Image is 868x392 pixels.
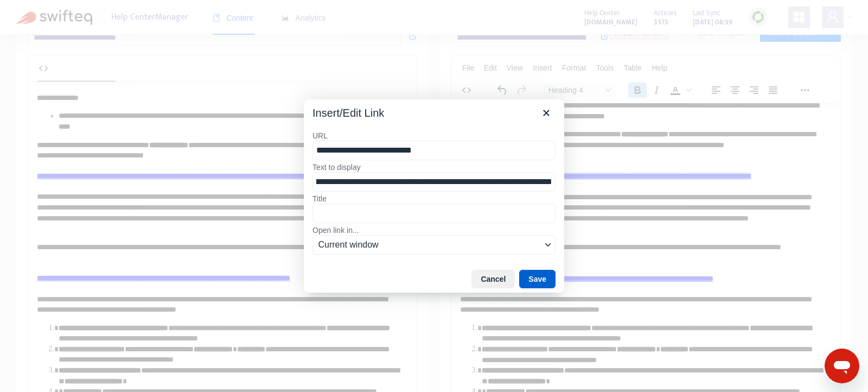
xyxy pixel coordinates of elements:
[312,131,556,141] label: URL
[825,349,859,383] iframe: Button to launch messaging window
[312,106,384,120] div: Insert/Edit Link
[537,104,556,122] button: Close
[519,270,556,288] button: Save
[312,235,556,255] button: Open link in...
[318,238,541,251] span: Current window
[312,225,556,235] label: Open link in...
[471,270,515,288] button: Cancel
[312,194,556,204] label: Title
[312,162,556,172] label: Text to display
